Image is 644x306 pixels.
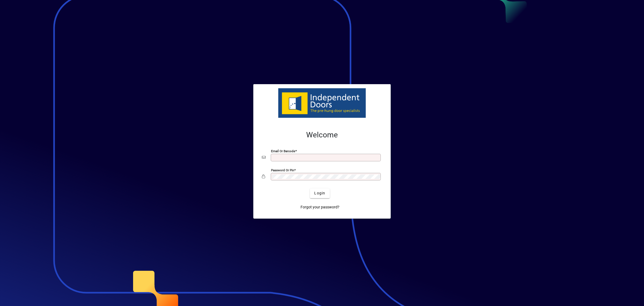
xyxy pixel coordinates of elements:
h2: Welcome [262,130,382,140]
mat-label: Email or Barcode [271,149,295,153]
span: Forgot your password? [301,204,339,210]
button: Login [310,188,330,198]
mat-label: Password or Pin [271,168,294,172]
span: Login [314,190,325,196]
a: Forgot your password? [298,202,342,212]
